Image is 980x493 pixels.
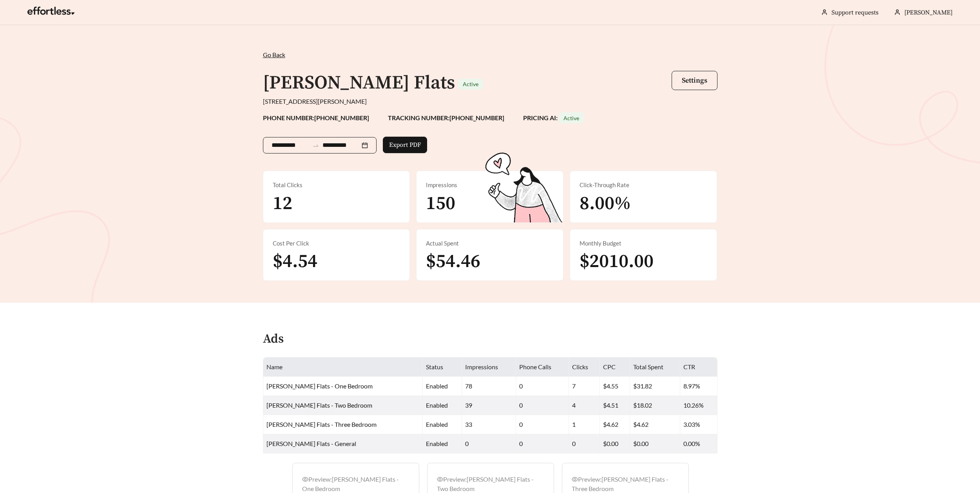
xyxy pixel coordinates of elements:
[580,239,707,248] div: Monthly Budget
[580,192,631,215] span: 8.00%
[580,250,654,273] span: $2010.00
[266,421,377,428] span: [PERSON_NAME] Flats - Three Bedroom
[462,415,516,434] td: 33
[680,434,717,453] td: 0.00%
[312,142,319,149] span: swap-right
[263,97,717,106] div: [STREET_ADDRESS][PERSON_NAME]
[516,377,569,396] td: 0
[600,377,630,396] td: $4.55
[437,476,443,482] span: eye
[312,142,319,149] span: to
[904,9,953,16] span: [PERSON_NAME]
[672,71,717,90] button: Settings
[462,358,516,377] th: Impressions
[580,181,707,190] div: Click-Through Rate
[266,440,356,447] span: [PERSON_NAME] Flats - General
[600,434,630,453] td: $0.00
[273,192,292,215] span: 12
[463,81,478,87] span: Active
[680,377,717,396] td: 8.97%
[389,140,421,150] span: Export PDF
[263,71,455,95] h1: [PERSON_NAME] Flats
[426,192,455,215] span: 150
[462,434,516,453] td: 0
[273,181,400,190] div: Total Clicks
[600,415,630,434] td: $4.62
[388,114,504,121] strong: TRACKING NUMBER: [PHONE_NUMBER]
[680,396,717,415] td: 10.26%
[426,401,448,409] span: enabled
[263,332,284,346] h4: Ads
[266,382,373,390] span: [PERSON_NAME] Flats - One Bedroom
[426,382,448,390] span: enabled
[569,396,600,415] td: 4
[630,358,680,377] th: Total Spent
[680,415,717,434] td: 3.03%
[630,377,680,396] td: $31.82
[423,358,462,377] th: Status
[630,396,680,415] td: $18.02
[266,401,372,409] span: [PERSON_NAME] Flats - Two Bedroom
[516,434,569,453] td: 0
[516,358,569,377] th: Phone Calls
[569,358,600,377] th: Clicks
[569,434,600,453] td: 0
[462,377,516,396] td: 78
[600,396,630,415] td: $4.51
[563,115,579,121] span: Active
[263,51,285,58] span: Go Back
[426,250,480,273] span: $54.46
[831,9,879,16] a: Support requests
[263,114,369,121] strong: PHONE NUMBER: [PHONE_NUMBER]
[462,396,516,415] td: 39
[273,250,317,273] span: $4.54
[516,396,569,415] td: 0
[273,239,400,248] div: Cost Per Click
[516,415,569,434] td: 0
[263,358,423,377] th: Name
[569,377,600,396] td: 7
[630,415,680,434] td: $4.62
[569,415,600,434] td: 1
[572,476,578,482] span: eye
[523,114,584,121] strong: PRICING AI:
[426,440,448,447] span: enabled
[426,421,448,428] span: enabled
[630,434,680,453] td: $0.00
[683,363,695,370] span: CTR
[682,76,707,85] span: Settings
[302,476,308,482] span: eye
[383,137,427,153] button: Export PDF
[603,363,616,370] span: CPC
[426,181,554,190] div: Impressions
[426,239,554,248] div: Actual Spent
